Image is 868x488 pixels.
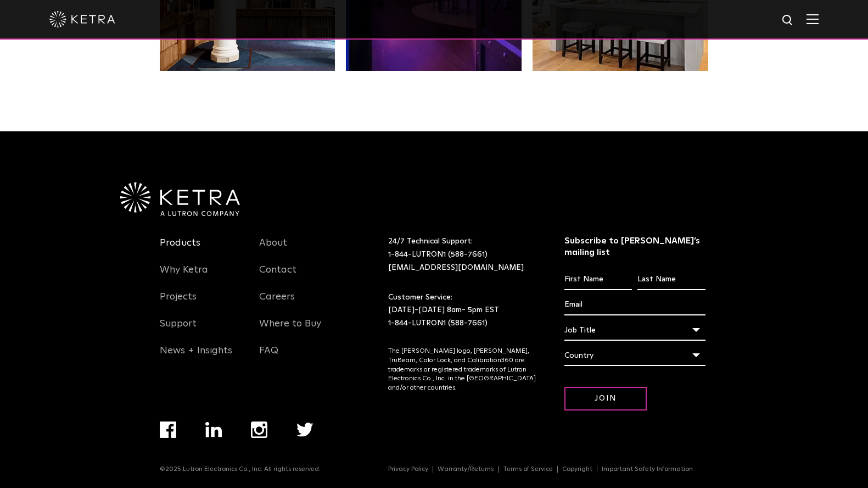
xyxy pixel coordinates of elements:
a: Contact [259,264,296,289]
h3: Subscribe to [PERSON_NAME]’s mailing list [564,235,705,258]
a: Products [160,237,200,262]
img: facebook [160,422,176,438]
p: The [PERSON_NAME] logo, [PERSON_NAME], TruBeam, Color Lock, and Calibration360 are trademarks or ... [388,347,537,393]
a: FAQ [259,345,278,370]
img: Ketra-aLutronCo_White_RGB [120,182,240,217]
input: Join [564,387,647,411]
a: Important Safety Information [597,466,697,473]
a: About [259,237,287,262]
img: twitter [296,423,313,437]
img: ketra-logo-2019-white [49,11,115,27]
div: Navigation Menu [259,235,343,370]
input: Email [564,295,705,315]
p: ©2025 Lutron Electronics Co., Inc. All rights reserved. [160,465,321,473]
a: Projects [160,291,197,316]
a: Careers [259,291,295,316]
a: Why Ketra [160,264,208,289]
div: Navigation Menu [388,465,708,473]
a: Warranty/Returns [433,466,499,473]
a: Where to Buy [259,318,321,343]
a: 1-844-LUTRON1 (588-7661) [388,319,488,327]
div: Job Title [564,320,705,341]
a: 1-844-LUTRON1 (588-7661) [388,251,488,258]
img: Hamburger%20Nav.svg [807,14,819,24]
img: instagram [251,422,267,438]
a: Copyright [558,466,597,473]
input: First Name [564,269,632,290]
a: Privacy Policy [384,466,433,473]
a: Support [160,318,197,343]
a: [EMAIL_ADDRESS][DOMAIN_NAME] [388,264,524,271]
a: News + Insights [160,345,232,370]
img: linkedin [205,422,222,437]
div: Navigation Menu [160,422,343,465]
img: search icon [781,14,795,27]
p: 24/7 Technical Support: [388,235,537,274]
div: Country [564,345,705,366]
p: Customer Service: [DATE]-[DATE] 8am- 5pm EST [388,291,537,330]
a: Terms of Service [499,466,558,473]
div: Navigation Menu [160,235,243,370]
input: Last Name [637,269,705,290]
